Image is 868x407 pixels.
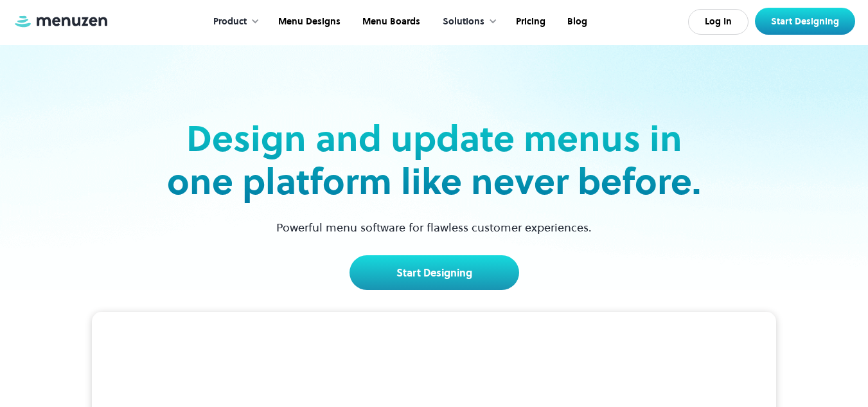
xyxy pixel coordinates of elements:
[200,2,266,42] div: Product
[350,255,519,290] a: Start Designing
[266,2,350,42] a: Menu Designs
[755,8,855,35] a: Start Designing
[163,117,705,203] h2: Design and update menus in one platform like never before.
[688,9,748,35] a: Log In
[430,2,504,42] div: Solutions
[350,2,430,42] a: Menu Boards
[260,219,608,236] p: Powerful menu software for flawless customer experiences.
[555,2,597,42] a: Blog
[504,2,555,42] a: Pricing
[213,15,247,29] div: Product
[443,15,484,29] div: Solutions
